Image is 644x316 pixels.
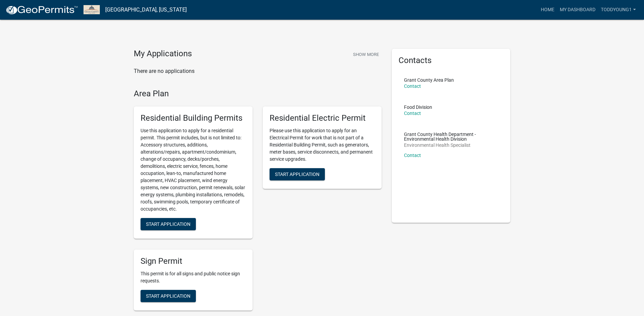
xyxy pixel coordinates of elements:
a: Toddyoung1 [598,3,639,16]
p: Food Division [404,105,432,110]
button: Start Application [141,218,196,230]
button: Show More [350,49,382,60]
h4: My Applications [134,49,192,59]
h5: Residential Electric Permit [270,113,375,123]
p: Grant County Area Plan [404,78,454,82]
span: Start Application [146,221,190,227]
a: Contact [404,111,421,116]
button: Start Application [270,168,325,180]
a: Contact [404,83,421,89]
a: Home [538,3,557,16]
a: Contact [404,153,421,158]
p: Grant County Health Department - Environmental Health Division [404,132,498,141]
h5: Residential Building Permits [141,113,246,123]
p: This permit is for all signs and public notice sign requests. [141,270,246,284]
p: There are no applications [134,67,382,75]
h5: Contacts [399,56,504,65]
img: Grant County, Indiana [84,5,100,14]
h4: Area Plan [134,89,382,99]
h5: Sign Permit [141,256,246,266]
button: Start Application [141,290,196,302]
p: Use this application to apply for a residential permit. This permit includes, but is not limited ... [141,127,246,213]
p: Environmental Health Specialist [404,143,498,147]
span: Start Application [146,293,190,298]
p: Please use this application to apply for an Electrical Permit for work that is not part of a Resi... [270,127,375,163]
a: [GEOGRAPHIC_DATA], [US_STATE] [105,4,187,16]
span: Start Application [275,172,319,177]
a: My Dashboard [557,3,598,16]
